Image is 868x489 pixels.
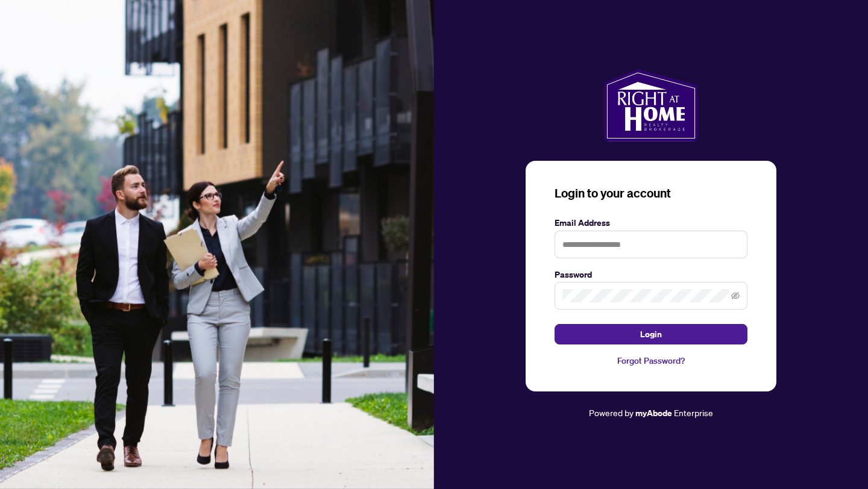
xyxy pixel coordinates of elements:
h3: Login to your account [555,185,747,202]
a: Forgot Password? [555,354,747,367]
span: Login [640,325,662,344]
button: Login [555,324,747,344]
keeper-lock: Open Keeper Popup [726,237,740,252]
label: Password [555,268,747,281]
label: Email Address [555,216,747,229]
img: ma-logo [604,69,697,142]
span: Enterprise [674,407,713,418]
a: myAbode [635,406,672,420]
span: eye-invisible [731,291,740,300]
span: Powered by [589,407,634,418]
